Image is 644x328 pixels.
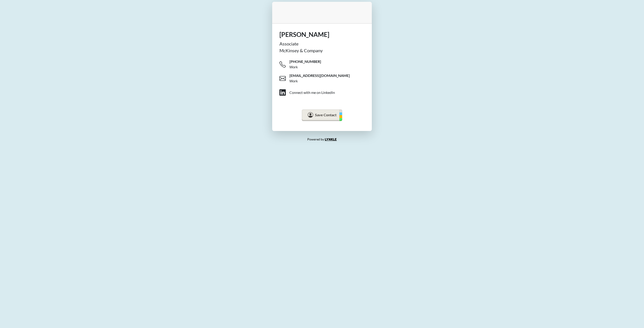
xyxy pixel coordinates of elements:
[289,59,321,64] span: [PHONE_NUMBER]
[279,47,365,54] div: McKinsey & Company
[289,64,298,70] div: Work
[289,78,298,84] div: Work
[325,138,337,141] a: Lynkle
[307,137,337,141] small: Powered by
[302,109,342,121] button: Save Contact
[289,90,335,95] div: Connect with me on LinkedIn
[279,40,365,47] div: Associate
[315,113,336,117] span: Save Contact
[289,73,350,78] span: [EMAIL_ADDRESS][DOMAIN_NAME]
[279,71,368,86] a: [EMAIL_ADDRESS][DOMAIN_NAME]Work
[279,57,368,71] a: [PHONE_NUMBER]Work
[279,31,365,38] h1: [PERSON_NAME]
[279,86,368,100] a: Connect with me on LinkedIn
